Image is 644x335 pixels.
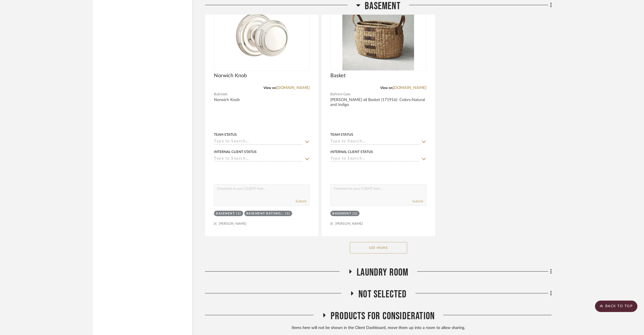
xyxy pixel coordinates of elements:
[296,199,307,204] button: Submit
[357,266,408,279] span: Laundry Room
[218,92,227,97] span: Emtek
[358,288,407,301] span: Not Selected
[330,156,419,162] input: Type to Search…
[353,212,358,216] div: (1)
[205,325,552,331] div: Items here will not be shown in the Client Dashboard, move them up into a room to allow sharing.
[236,212,241,216] div: (1)
[214,149,257,154] div: Internal Client Status
[332,212,351,216] div: Basement
[380,86,393,90] span: View on
[214,73,247,79] span: Norwich Knob
[330,73,346,79] span: Basket
[412,199,423,204] button: Submit
[330,132,353,137] div: Team Status
[595,301,637,312] scroll-to-top-button: BACK TO TOP
[331,310,435,322] span: Products For Consideration
[350,242,407,253] button: See More
[214,139,303,145] input: Type to Search…
[285,212,290,216] div: (1)
[330,149,373,154] div: Internal Client Status
[330,139,419,145] input: Type to Search…
[393,86,426,90] a: [DOMAIN_NAME]
[216,212,235,216] div: Basement
[264,86,276,90] span: View on
[276,86,310,90] a: [DOMAIN_NAME]
[214,156,303,162] input: Type to Search…
[214,92,218,97] span: By
[330,92,334,97] span: By
[334,92,350,97] span: Front Gate
[214,132,237,137] div: Team Status
[246,212,284,216] div: Basement Bathroom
